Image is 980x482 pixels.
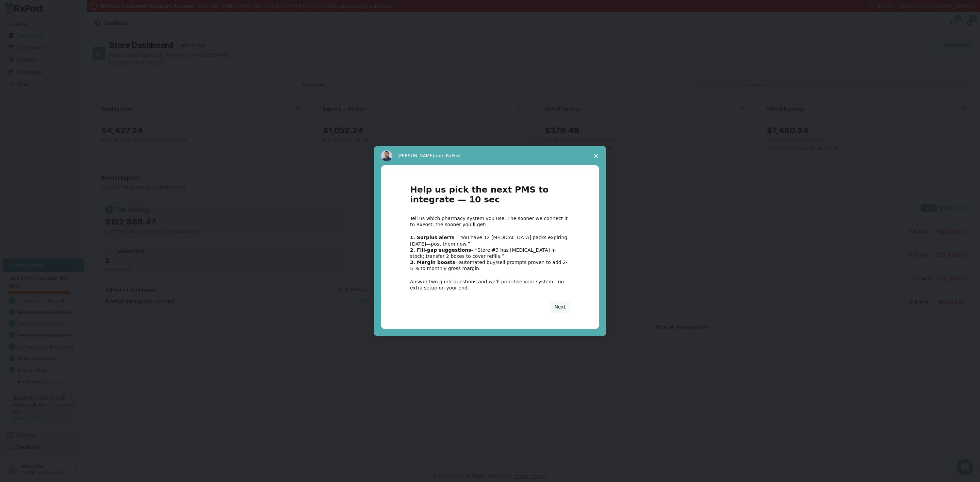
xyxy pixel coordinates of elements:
b: 2. Fill-gap suggestions [410,247,471,253]
div: Answer two quick questions and we’ll prioritise your system—no extra setup on your end. [410,279,570,291]
b: 3. Margin boosts [410,260,455,265]
div: – automated buy/sell prompts proven to add 2-5 % to monthly gross margin. [410,259,570,271]
div: Tell us which pharmacy system you use. The sooner we connect it to RxPost, the sooner you’ll get: [410,215,570,228]
span: from RxPost [434,153,461,158]
b: 1. Surplus alerts [410,235,455,240]
span: Close survey [587,146,606,165]
h1: Help us pick the next PMS to integrate — 10 sec [410,185,570,209]
div: – “You have 12 [MEDICAL_DATA] packs expiring [DATE]—post them now.” [410,234,570,247]
div: – “Store #3 has [MEDICAL_DATA] in stock; transfer 2 boxes to cover refills.” [410,247,570,259]
button: Next [550,301,570,313]
span: [PERSON_NAME] [397,153,434,158]
img: Profile image for Manuel [381,150,392,161]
